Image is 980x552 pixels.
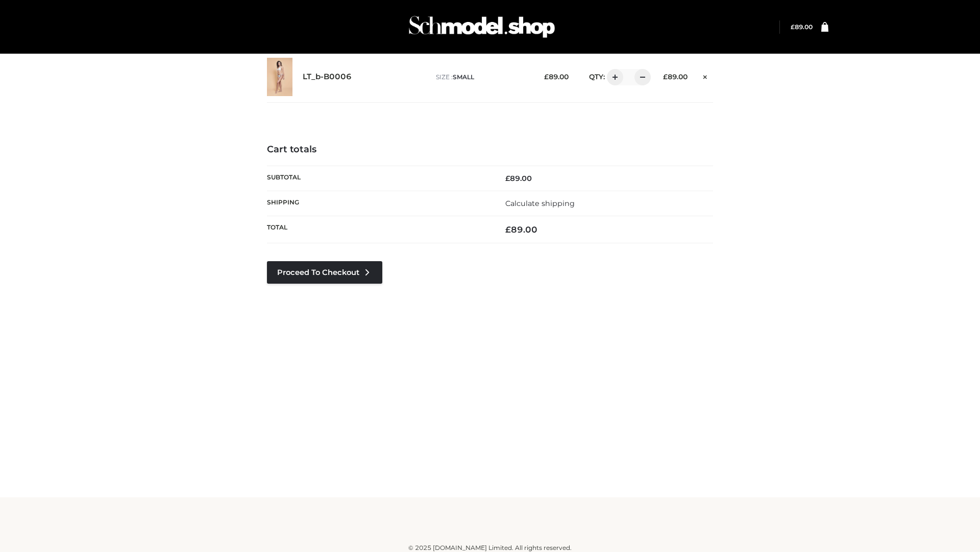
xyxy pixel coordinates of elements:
span: £ [505,174,510,183]
span: £ [791,23,795,31]
span: SMALL [453,73,474,81]
bdi: 89.00 [791,23,813,31]
p: size : [436,73,528,82]
span: £ [505,224,511,235]
span: £ [663,73,668,81]
img: Schmodel Admin 964 [405,7,558,47]
bdi: 89.00 [505,224,537,235]
th: Subtotal [267,166,490,191]
bdi: 89.00 [505,174,532,183]
th: Total [267,216,490,243]
span: £ [544,73,549,81]
a: Proceed to Checkout [267,261,382,284]
a: Calculate shipping [505,199,575,208]
h4: Cart totals [267,144,713,155]
bdi: 89.00 [663,73,688,81]
a: LT_b-B0006 [303,72,352,82]
a: Remove this item [698,69,713,82]
a: £89.00 [791,23,813,31]
div: QTY: [579,69,647,85]
bdi: 89.00 [544,73,569,81]
th: Shipping [267,191,490,216]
